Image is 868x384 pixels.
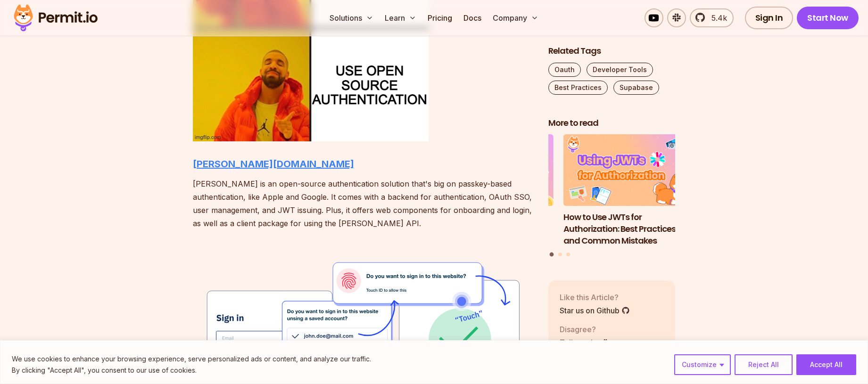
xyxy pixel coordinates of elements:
[489,8,542,27] button: Company
[548,45,676,57] h2: Related Tags
[560,324,610,335] p: Disagree?
[426,135,554,206] img: A Guide to Bearer Tokens: JWT vs. Opaque Tokens
[558,253,562,256] button: Go to slide 2
[796,354,856,375] button: Accept All
[548,117,676,129] h2: More to read
[745,7,794,29] a: Sign In
[426,135,554,247] li: 3 of 3
[560,305,630,316] a: Star us on Github
[381,8,420,27] button: Learn
[690,8,734,27] a: 5.4k
[613,81,659,95] a: Supabase
[560,292,630,303] p: Like this Article?
[563,212,691,246] h3: How to Use JWTs for Authorization: Best Practices and Common Mistakes
[548,81,608,95] a: Best Practices
[460,8,485,27] a: Docs
[9,2,102,34] img: Permit logo
[674,354,731,375] button: Customize
[587,63,653,77] a: Developer Tools
[193,177,533,230] p: [PERSON_NAME] is an open-source authentication solution that's big on passkey-based authenticatio...
[193,158,354,170] a: [PERSON_NAME][DOMAIN_NAME]
[426,212,554,235] h3: A Guide to Bearer Tokens: JWT vs. Opaque Tokens
[12,353,371,365] p: We use cookies to enhance your browsing experience, serve personalized ads or content, and analyz...
[563,135,691,247] li: 1 of 3
[563,135,691,247] a: How to Use JWTs for Authorization: Best Practices and Common MistakesHow to Use JWTs for Authoriz...
[560,337,610,348] a: Tell us why
[424,8,456,27] a: Pricing
[797,7,859,29] a: Start Now
[735,354,793,375] button: Reject All
[326,8,377,27] button: Solutions
[12,365,371,376] p: By clicking "Accept All", you consent to our use of cookies.
[548,135,676,258] div: Posts
[706,12,727,24] span: 5.4k
[566,253,570,256] button: Go to slide 3
[548,63,581,77] a: Oauth
[550,253,554,257] button: Go to slide 1
[563,135,691,206] img: How to Use JWTs for Authorization: Best Practices and Common Mistakes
